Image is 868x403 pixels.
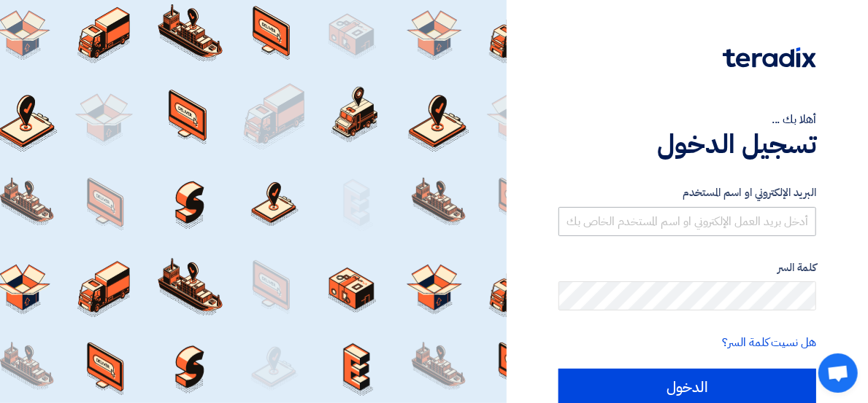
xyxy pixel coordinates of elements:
[558,184,816,201] label: البريد الإلكتروني او اسم المستخدم
[558,128,816,160] h1: تسجيل الدخول
[723,334,816,351] a: هل نسيت كلمة السر؟
[818,353,858,393] div: Open chat
[723,47,816,68] img: Teradix logo
[558,111,816,128] div: أهلا بك ...
[558,259,816,276] label: كلمة السر
[558,207,816,236] input: أدخل بريد العمل الإلكتروني او اسم المستخدم الخاص بك ...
